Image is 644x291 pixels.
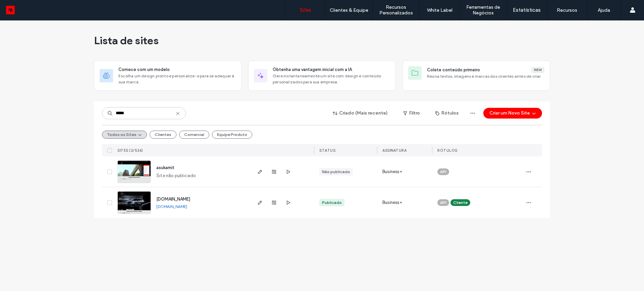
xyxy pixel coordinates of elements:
[156,165,174,170] a: asukamit
[212,131,252,139] button: Equipe Produto
[300,7,311,13] label: Sites
[460,4,506,16] label: Ferramentas de Negócios
[396,108,427,119] button: Filtro
[327,108,394,119] button: Criado (Mais recente)
[156,197,190,202] a: [DOMAIN_NAME]
[382,199,402,206] span: Business+
[156,172,196,179] span: Site não publicado
[483,108,542,119] button: Criar um Novo Site
[94,61,241,91] div: Comece com um modeloEscolha um design pronto e personalize-o para se adequar à sua marca.
[557,7,577,13] label: Recursos
[427,67,480,73] span: Colete conteúdo primeiro
[150,131,176,139] button: Clientes
[531,67,544,73] div: New
[453,200,468,206] span: Cliente
[513,7,541,13] label: Estatísticas
[382,148,407,153] span: Assinatura
[373,4,419,16] label: Recursos Personalizados
[117,148,143,153] span: Sites (2/526)
[118,73,236,85] span: Escolha um design pronto e personalize-o para se adequar à sua marca.
[330,7,368,13] label: Clientes & Equipe
[427,7,452,13] label: White Label
[402,61,550,91] div: Colete conteúdo primeiroNewReúna textos, imagens e marcas dos clientes antes de criar.
[179,131,209,139] button: Comercial
[322,169,350,175] div: Não publicado
[273,73,390,85] span: Gere instantaneamente um site com design e conteúdo personalizados para sua empresa.
[102,131,147,139] button: Todos os Sites
[440,169,446,175] span: API
[156,204,187,209] a: [DOMAIN_NAME]
[440,200,446,206] span: API
[427,73,544,79] span: Reúna textos, imagens e marcas dos clientes antes de criar.
[429,108,465,119] button: Rótulos
[118,66,170,73] span: Comece com um modelo
[598,7,610,13] label: Ajuda
[437,148,458,153] span: Rótulos
[273,66,352,73] span: Obtenha uma vantagem inicial com a IA
[382,168,402,175] span: Business+
[94,34,159,47] span: Lista de sites
[322,200,342,206] div: Publicado
[319,148,335,153] span: STATUS
[248,61,396,91] div: Obtenha uma vantagem inicial com a IAGere instantaneamente um site com design e conteúdo personal...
